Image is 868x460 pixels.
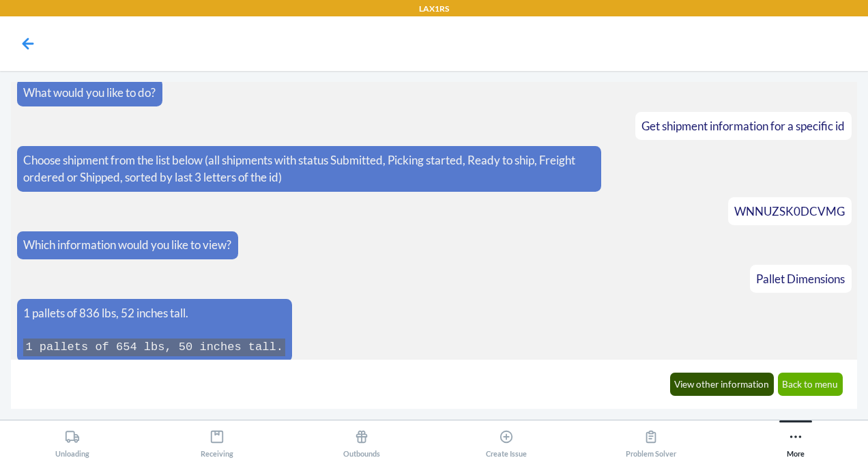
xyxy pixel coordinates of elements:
button: Outbounds [289,420,434,458]
div: Problem Solver [626,424,676,458]
button: Receiving [145,420,289,458]
code: 1 pallets of 654 lbs, 50 inches tall. [23,339,285,356]
button: Back to menu [778,373,843,396]
p: What would you like to do? [23,84,156,102]
button: Create Issue [434,420,579,458]
div: Unloading [55,424,89,458]
button: View other information [670,373,775,396]
span: Get shipment information for a specific id [641,119,845,133]
p: LAX1RS [419,3,449,15]
span: WNNUZSK0DCVMG [734,204,845,218]
div: Receiving [201,424,233,458]
div: Outbounds [343,424,380,458]
p: Which information would you like to view? [23,236,231,254]
p: Choose shipment from the list below (all shipments with status Submitted, Picking started, Ready ... [23,152,594,186]
div: Create Issue [486,424,527,458]
button: Problem Solver [579,420,723,458]
div: More [787,424,805,458]
span: Pallet Dimensions [756,272,845,286]
p: 1 pallets of 836 lbs, 52 inches tall. [23,304,285,322]
button: More [723,420,868,458]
